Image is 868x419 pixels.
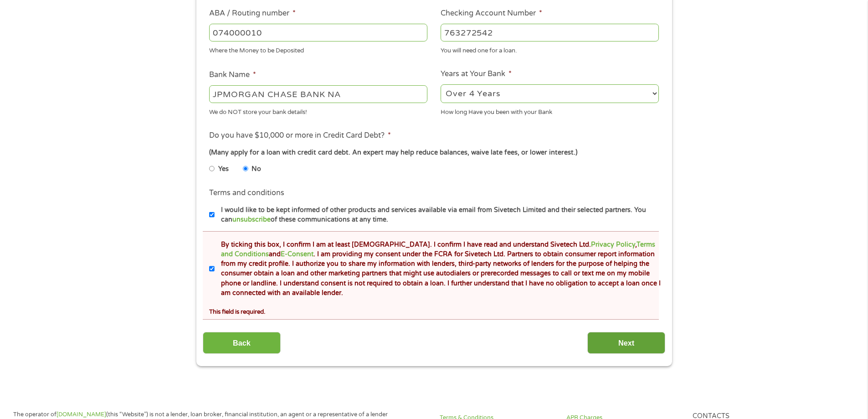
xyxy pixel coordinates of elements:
label: Checking Account Number [441,9,542,18]
label: By ticking this box, I confirm I am at least [DEMOGRAPHIC_DATA]. I confirm I have read and unders... [215,240,662,298]
div: (Many apply for a loan with credit card debt. An expert may help reduce balances, waive late fees... [209,148,658,158]
input: Next [587,332,665,354]
label: I would like to be kept informed of other products and services available via email from Sivetech... [215,205,662,225]
div: This field is required. [209,304,658,316]
label: No [252,164,261,174]
div: Where the Money to be Deposited [209,43,427,55]
div: We do NOT store your bank details! [209,104,427,117]
label: Terms and conditions [209,188,284,198]
a: unsubscribe [232,216,271,223]
label: Do you have $10,000 or more in Credit Card Debt? [209,131,391,140]
input: Back [203,332,281,354]
label: ABA / Routing number [209,9,296,18]
input: 345634636 [441,24,659,41]
div: You will need one for a loan. [441,43,659,55]
label: Years at Your Bank [441,69,512,79]
a: [DOMAIN_NAME] [56,411,106,418]
label: Yes [218,164,229,174]
input: 263177916 [209,24,427,41]
a: Privacy Policy [591,241,635,248]
label: Bank Name [209,70,256,80]
a: Terms and Conditions [221,241,655,258]
div: How long Have you been with your Bank [441,104,659,117]
a: E-Consent [281,250,313,258]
